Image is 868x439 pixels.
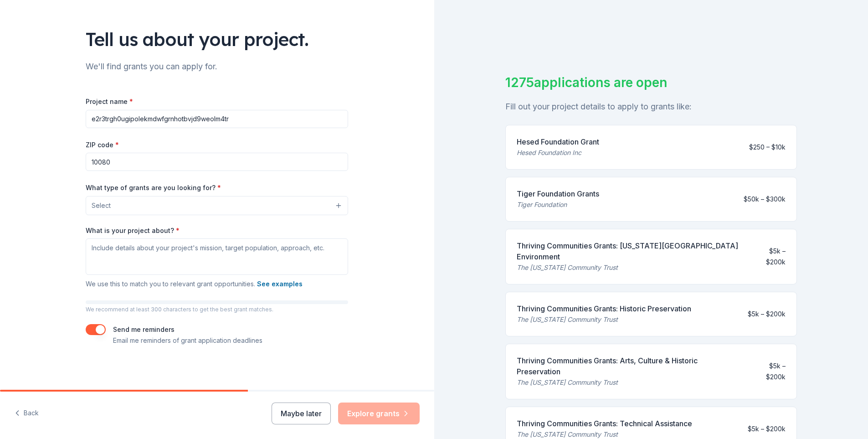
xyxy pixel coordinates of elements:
div: $50k – $300k [744,194,786,205]
label: What type of grants are you looking for? [86,183,221,192]
button: Back [15,404,39,423]
span: Select [92,200,111,211]
button: Select [86,196,348,215]
div: $5k – $200k [748,309,786,320]
p: Email me reminders of grant application deadlines [113,335,262,346]
span: We use this to match you to relevant grant opportunities. [86,280,303,288]
div: The [US_STATE] Community Trust [517,262,746,273]
div: The [US_STATE] Community Trust [517,314,691,325]
div: Thriving Communities Grants: Historic Preservation [517,303,691,314]
label: ZIP code [86,140,119,150]
div: $5k – $200k [753,246,785,268]
div: Tell us about your project. [86,26,348,52]
div: Tiger Foundation [517,199,599,210]
label: Project name [86,97,133,106]
div: $5k – $200k [748,361,786,382]
div: Tiger Foundation Grants [517,188,599,199]
button: Maybe later [272,403,331,424]
button: See examples [257,279,303,289]
div: 1275 applications are open [505,73,797,92]
div: Thriving Communities Grants: Technical Assistance [517,418,692,429]
label: Send me reminders [113,325,175,333]
label: What is your project about? [86,226,180,235]
p: We recommend at least 300 characters to get the best grant matches. [86,306,348,313]
div: We'll find grants you can apply for. [86,59,348,74]
div: Thriving Communities Grants: [US_STATE][GEOGRAPHIC_DATA] Environment [517,240,746,262]
input: 12345 (U.S. only) [86,153,348,171]
div: Hesed Foundation Inc [517,147,599,158]
div: $250 – $10k [749,142,786,153]
div: Hesed Foundation Grant [517,136,599,147]
div: The [US_STATE] Community Trust [517,377,741,388]
div: $5k – $200k [748,424,786,434]
input: After school program [86,110,348,128]
div: Fill out your project details to apply to grants like: [505,99,797,114]
div: Thriving Communities Grants: Arts, Culture & Historic Preservation [517,355,741,377]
